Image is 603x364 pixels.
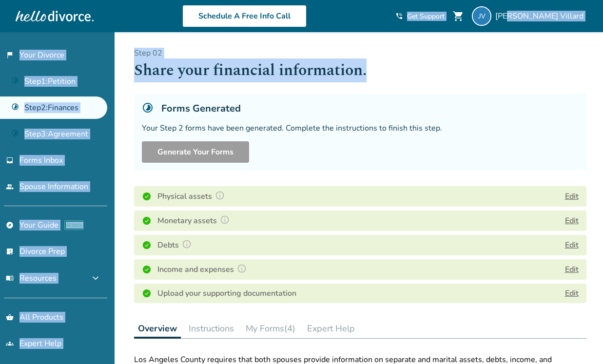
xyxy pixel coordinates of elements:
[6,248,14,255] span: list_alt_check
[6,273,57,284] span: Resources
[565,191,579,202] button: Edit
[157,190,228,203] h4: Physical assets
[565,215,579,227] button: Edit
[182,239,192,249] img: Question Mark
[142,141,249,163] button: Generate Your Forms
[452,10,464,22] span: shopping_cart
[395,12,445,21] a: phone_in_talkGet Support
[565,264,579,275] button: Edit
[215,191,225,200] img: Question Mark
[161,102,241,115] h5: Forms Generated
[142,240,152,250] img: Completed
[565,288,579,299] a: Edit
[142,216,152,226] img: Completed
[6,313,14,321] span: shopping_basket
[134,319,181,339] button: Overview
[142,265,152,274] img: Completed
[182,5,307,27] a: Schedule A Free Info Call
[142,123,579,134] div: Your Step 2 forms have been generated. Complete the instructions to finish this step.
[64,220,83,230] span: AI beta
[242,319,299,338] button: My Forms(4)
[6,340,14,347] span: groups
[19,155,63,166] span: Forms Inbox
[142,192,152,201] img: Completed
[565,239,579,251] button: Edit
[472,6,491,26] img: jjcobravillard@gmail.com
[134,48,586,58] p: Step 0 2
[185,319,238,338] button: Instructions
[6,183,14,191] span: people
[395,12,403,20] span: phone_in_talk
[134,58,586,82] h1: Share your financial information.
[303,319,359,338] button: Expert Help
[554,317,603,364] iframe: Chat Widget
[142,288,152,298] img: Completed
[157,287,296,299] h4: Upload your supporting documentation
[157,239,195,251] h4: Debts
[157,214,233,227] h4: Monetary assets
[407,12,445,21] span: Get Support
[6,221,14,229] span: explore
[6,156,14,164] span: inbox
[6,274,14,282] span: menu_book
[220,215,230,225] img: Question Mark
[157,263,250,276] h4: Income and expenses
[6,51,14,59] span: flag_2
[90,272,101,284] span: expand_more
[237,264,247,273] img: Question Mark
[495,11,587,21] span: [PERSON_NAME] Villard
